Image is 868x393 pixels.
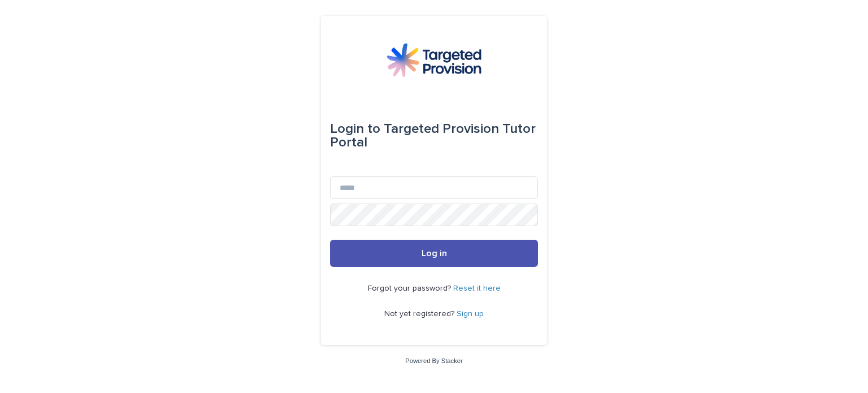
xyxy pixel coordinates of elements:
[330,240,538,267] button: Log in
[384,310,457,318] span: Not yet registered?
[457,310,484,318] a: Sign up
[422,249,447,258] span: Log in
[453,284,501,292] a: Reset it here
[405,357,462,364] a: Powered By Stacker
[330,113,538,158] div: Targeted Provision Tutor Portal
[387,43,481,77] img: M5nRWzHhSzIhMunXDL62
[368,284,453,292] span: Forgot your password?
[330,122,380,136] span: Login to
